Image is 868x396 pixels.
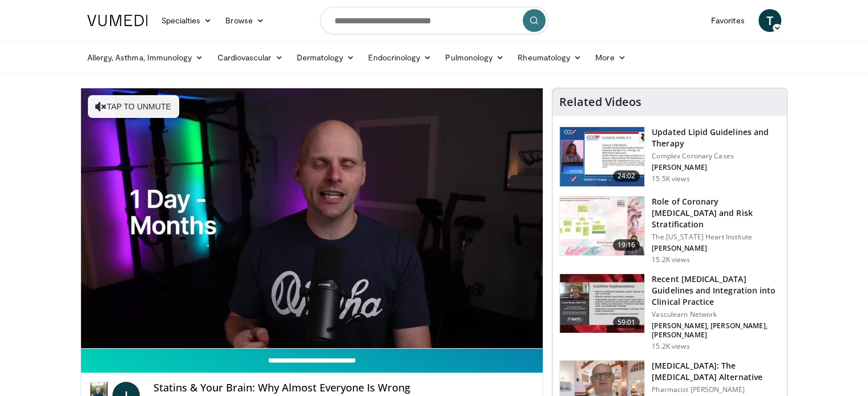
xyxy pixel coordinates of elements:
[290,46,362,69] a: Dermatology
[652,385,780,394] p: Pharmacist [PERSON_NAME]
[559,273,780,351] a: 59:01 Recent [MEDICAL_DATA] Guidelines and Integration into Clinical Practice Vasculearn Network ...
[652,342,689,351] p: 15.2K views
[613,170,640,182] span: 24:02
[560,127,644,186] img: 77f671eb-9394-4acc-bc78-a9f077f94e00.150x105_q85_crop-smart_upscale.jpg
[560,197,644,256] img: 1efa8c99-7b8a-4ab5-a569-1c219ae7bd2c.150x105_q85_crop-smart_upscale.jpg
[652,152,780,161] p: Complex Coronary Cases
[88,95,179,118] button: Tap to unmute
[361,46,438,69] a: Endocrinology
[80,46,211,69] a: Allergy, Asthma, Immunology
[154,382,534,394] h4: Statins & Your Brain: Why Almost Everyone Is Wrong
[559,95,641,109] h4: Related Videos
[613,239,640,251] span: 19:16
[81,88,543,349] video-js: Video Player
[652,321,780,340] p: [PERSON_NAME], [PERSON_NAME], [PERSON_NAME]
[511,46,588,69] a: Rheumatology
[588,46,632,69] a: More
[559,196,780,264] a: 19:16 Role of Coronary [MEDICAL_DATA] and Risk Stratification The [US_STATE] Heart Institute [PER...
[652,360,780,383] h3: [MEDICAL_DATA]: The [MEDICAL_DATA] Alternative
[652,174,689,183] p: 15.5K views
[155,9,219,32] a: Specialties
[438,46,511,69] a: Pulmonology
[210,46,289,69] a: Cardiovascular
[652,255,689,264] p: 15.2K views
[320,7,548,34] input: Search topics, interventions
[87,15,148,26] img: VuMedi Logo
[652,244,780,253] p: [PERSON_NAME]
[652,232,780,242] p: The [US_STATE] Heart Institute
[704,9,752,32] a: Favorites
[559,126,780,187] a: 24:02 Updated Lipid Guidelines and Therapy Complex Coronary Cases [PERSON_NAME] 15.5K views
[652,196,780,230] h3: Role of Coronary [MEDICAL_DATA] and Risk Stratification
[652,273,780,308] h3: Recent [MEDICAL_DATA] Guidelines and Integration into Clinical Practice
[560,274,644,333] img: 87825f19-cf4c-4b91-bba1-ce218758c6bb.150x105_q85_crop-smart_upscale.jpg
[652,163,780,172] p: [PERSON_NAME]
[758,9,781,32] a: T
[219,9,271,32] a: Browse
[652,126,780,149] h3: Updated Lipid Guidelines and Therapy
[652,310,780,319] p: Vasculearn Network
[613,317,640,328] span: 59:01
